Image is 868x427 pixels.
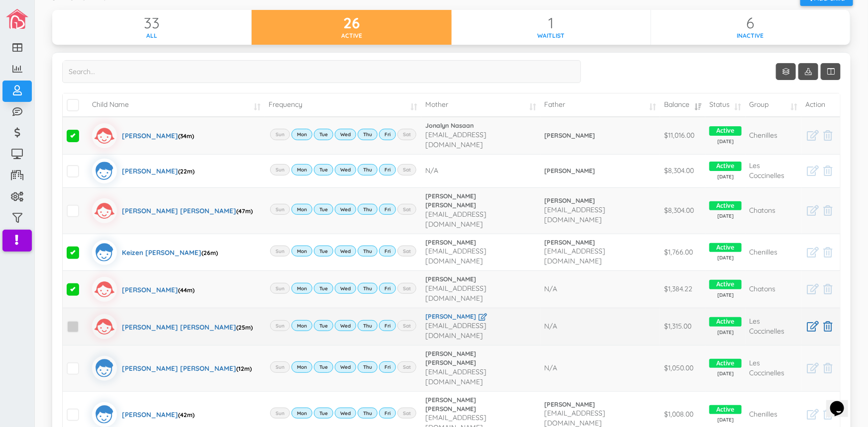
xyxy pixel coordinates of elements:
[236,365,252,372] span: (12m)
[379,246,396,256] label: Fri
[425,192,536,210] a: [PERSON_NAME] [PERSON_NAME]
[746,93,802,117] td: Group: activate to sort column ascending
[314,246,333,256] label: Tue
[92,356,252,381] a: [PERSON_NAME] [PERSON_NAME](12m)
[746,270,802,308] td: Chatons
[425,396,536,414] a: [PERSON_NAME] [PERSON_NAME]
[291,129,312,140] label: Mon
[545,205,606,224] span: [EMAIL_ADDRESS][DOMAIN_NAME]
[545,247,606,265] span: [EMAIL_ADDRESS][DOMAIN_NAME]
[252,31,451,40] div: Active
[265,93,421,117] td: Frequency: activate to sort column ascending
[88,93,265,117] td: Child Name: activate to sort column ascending
[270,408,290,419] label: Sun
[92,123,194,148] a: [PERSON_NAME](34m)
[379,283,396,294] label: Fri
[709,173,741,180] span: [DATE]
[746,154,802,187] td: Les Coccinelles
[335,320,356,331] label: Wed
[291,361,312,372] label: Mon
[52,15,251,31] div: 33
[122,198,253,223] div: [PERSON_NAME] [PERSON_NAME]
[291,204,312,215] label: Mon
[709,162,741,171] span: Active
[335,164,356,175] label: Wed
[660,234,706,271] td: $1,766.00
[379,408,396,419] label: Fri
[397,408,416,419] label: Sat
[122,277,194,302] div: [PERSON_NAME]
[541,345,660,391] td: N/A
[270,246,290,256] label: Sun
[541,270,660,308] td: N/A
[651,31,850,40] div: Inactive
[92,277,117,302] img: girlicon.svg
[379,320,396,331] label: Fri
[397,361,416,372] label: Sat
[541,308,660,345] td: N/A
[421,154,540,187] td: N/A
[92,277,194,302] a: [PERSON_NAME](44m)
[651,15,850,31] div: 6
[379,129,396,140] label: Fri
[201,249,218,256] span: (26m)
[92,402,117,427] img: boyicon.svg
[358,408,378,419] label: Thu
[358,204,378,215] label: Thu
[236,324,253,331] span: (25m)
[335,204,356,215] label: Wed
[746,234,802,271] td: Chenilles
[335,283,356,294] label: Wed
[709,317,741,327] span: Active
[270,164,290,175] label: Sun
[314,408,333,419] label: Tue
[314,129,333,140] label: Tue
[425,130,486,149] span: [EMAIL_ADDRESS][DOMAIN_NAME]
[709,292,741,299] span: [DATE]
[358,320,378,331] label: Thu
[379,164,396,175] label: Fri
[545,131,656,140] a: [PERSON_NAME]
[660,270,706,308] td: $1,384.22
[379,204,396,215] label: Fri
[425,367,486,386] span: [EMAIL_ADDRESS][DOMAIN_NAME]
[358,361,378,372] label: Thu
[92,198,253,223] a: [PERSON_NAME] [PERSON_NAME](47m)
[746,345,802,391] td: Les Coccinelles
[397,204,416,215] label: Sat
[545,196,656,205] a: [PERSON_NAME]
[660,308,706,345] td: $1,315.00
[660,187,706,234] td: $8,304.00
[397,164,416,175] label: Sat
[178,411,194,419] span: (42m)
[660,93,706,117] td: Balance: activate to sort column ascending
[421,93,540,117] td: Mother: activate to sort column ascending
[291,246,312,256] label: Mon
[709,255,741,261] span: [DATE]
[660,345,706,391] td: $1,050.00
[397,320,416,331] label: Sat
[122,240,218,265] div: Keizen [PERSON_NAME]
[358,283,378,294] label: Thu
[358,164,378,175] label: Thu
[92,240,218,265] a: Keizen [PERSON_NAME](26m)
[541,93,660,117] td: Father: activate to sort column ascending
[92,198,117,223] img: girlicon.svg
[291,408,312,419] label: Mon
[746,308,802,345] td: Les Coccinelles
[545,167,656,175] a: [PERSON_NAME]
[314,204,333,215] label: Tue
[660,117,706,154] td: $11,016.00
[270,283,290,294] label: Sun
[335,129,356,140] label: Wed
[709,138,741,145] span: [DATE]
[314,164,333,175] label: Tue
[252,15,451,31] div: 26
[335,408,356,419] label: Wed
[425,238,536,247] a: [PERSON_NAME]
[122,123,194,148] div: [PERSON_NAME]
[92,402,194,427] a: [PERSON_NAME](42m)
[122,314,253,339] div: [PERSON_NAME] [PERSON_NAME]
[291,320,312,331] label: Mon
[122,356,252,381] div: [PERSON_NAME] [PERSON_NAME]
